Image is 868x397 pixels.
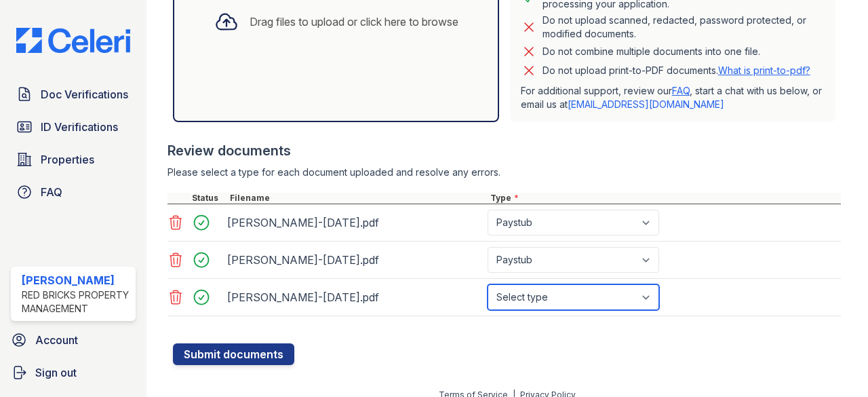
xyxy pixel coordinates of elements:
span: Account [35,332,78,348]
a: Doc Verifications [11,81,136,108]
a: [EMAIL_ADDRESS][DOMAIN_NAME] [568,98,724,110]
div: Red Bricks Property Management [22,288,130,316]
p: For additional support, review our , start a chat with us below, or email us at [521,84,825,111]
div: [PERSON_NAME]-[DATE].pdf [227,286,482,308]
button: Submit documents [173,343,294,365]
span: Doc Verifications [41,86,128,102]
div: [PERSON_NAME] [22,272,130,288]
a: FAQ [672,85,690,96]
div: [PERSON_NAME]-[DATE].pdf [227,249,482,271]
a: Sign out [5,359,141,386]
a: ID Verifications [11,113,136,140]
div: Do not upload scanned, redacted, password protected, or modified documents. [542,14,825,41]
a: FAQ [11,178,136,206]
div: [PERSON_NAME]-[DATE].pdf [227,212,482,233]
div: Please select a type for each document uploaded and resolve any errors. [167,166,841,179]
a: What is print-to-pdf? [718,64,810,76]
span: ID Verifications [41,119,118,135]
div: Filename [227,193,488,204]
a: Account [5,326,141,354]
div: Review documents [167,141,841,160]
span: Properties [41,151,94,168]
a: Properties [11,146,136,173]
div: Drag files to upload or click here to browse [250,14,458,30]
div: Type [488,193,841,204]
div: Status [189,193,227,204]
p: Do not upload print-to-PDF documents. [542,64,810,77]
span: Sign out [35,364,77,381]
img: CE_Logo_Blue-a8612792a0a2168367f1c8372b55b34899dd931a85d93a1a3d3e32e68fde9ad4.png [5,28,141,54]
div: Do not combine multiple documents into one file. [542,43,760,60]
span: FAQ [41,184,62,200]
